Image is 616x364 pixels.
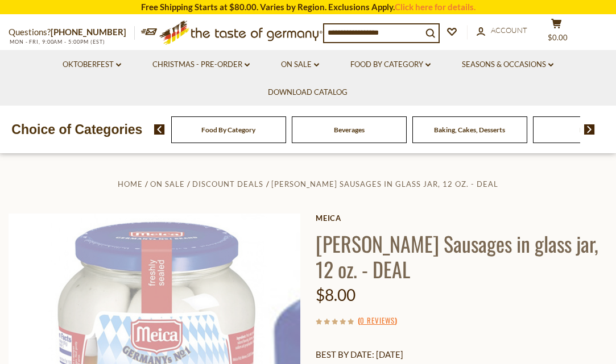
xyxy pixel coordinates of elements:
[395,2,476,12] a: Click here for details.
[316,231,607,282] h1: [PERSON_NAME] Sausages in glass jar, 12 oz. - DEAL
[477,24,527,37] a: Account
[118,179,143,189] a: Home
[316,348,607,362] p: BEST BY DATE: [DATE]
[548,33,568,42] span: $0.00
[358,315,397,326] span: ( )
[334,125,365,134] a: Beverages
[350,58,431,71] a: Food By Category
[150,179,185,189] a: On Sale
[491,26,527,35] span: Account
[63,58,121,71] a: Oktoberfest
[9,39,105,45] span: MON - FRI, 9:00AM - 5:00PM (EST)
[152,58,250,71] a: Christmas - PRE-ORDER
[201,125,255,134] a: Food By Category
[271,179,498,189] a: [PERSON_NAME] Sausages in glass jar, 12 oz. - DEAL
[9,25,135,40] p: Questions?
[539,18,573,47] button: $0.00
[281,58,319,71] a: On Sale
[584,124,595,135] img: next arrow
[154,124,165,135] img: previous arrow
[360,315,395,327] a: 0 Reviews
[316,285,355,304] span: $8.00
[192,179,263,189] a: Discount Deals
[462,58,553,71] a: Seasons & Occasions
[434,125,505,134] a: Baking, Cakes, Desserts
[268,86,348,99] a: Download Catalog
[51,27,126,37] a: [PHONE_NUMBER]
[316,214,607,223] a: Meica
